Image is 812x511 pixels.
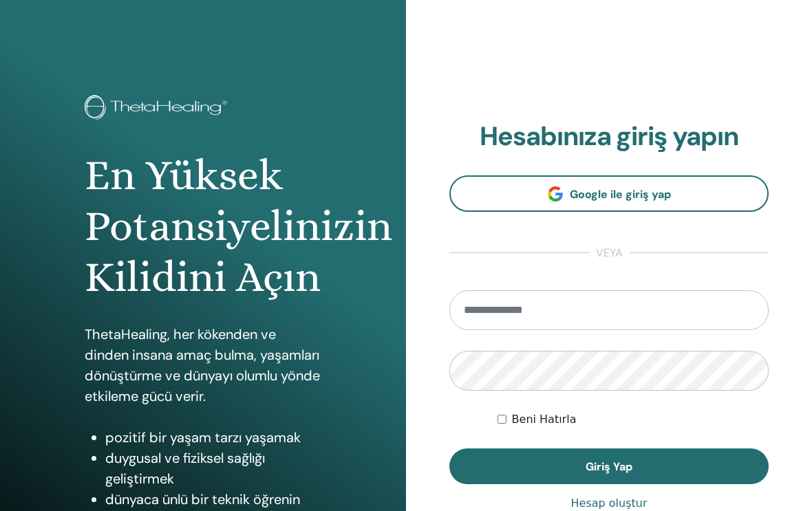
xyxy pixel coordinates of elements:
[105,427,321,448] li: pozitif bir yaşam tarzı yaşamak
[449,448,769,484] button: Giriş Yap
[449,175,769,212] a: Google ile giriş yap
[512,411,577,428] label: Beni Hatırla
[570,187,671,202] span: Google ile giriş yap
[85,324,321,406] p: ThetaHealing, her kökenden ve dinden insana amaç bulma, yaşamları dönüştürme ve dünyayı olumlu yö...
[105,489,321,510] li: dünyaca ünlü bir teknik öğrenin
[586,459,632,474] span: Giriş Yap
[449,121,769,153] h2: Hesabınıza giriş yapın
[498,411,769,428] div: Keep me authenticated indefinitely or until I manually logout
[105,448,321,489] li: duygusal ve fiziksel sağlığı geliştirmek
[589,245,630,261] span: veya
[85,150,321,303] h1: En Yüksek Potansiyelinizin Kilidini Açın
